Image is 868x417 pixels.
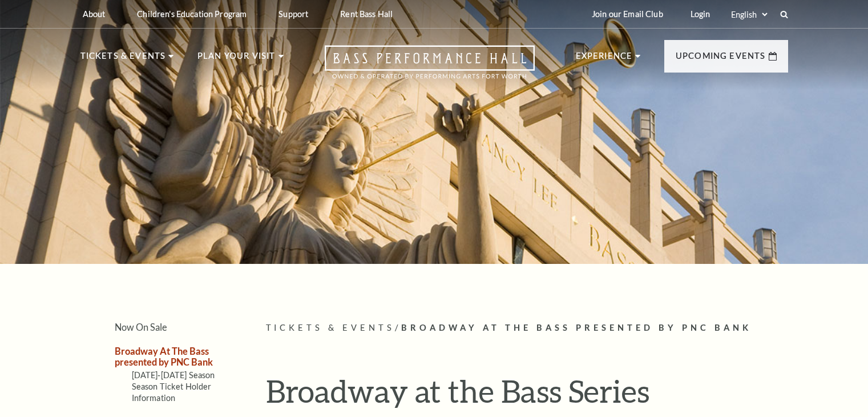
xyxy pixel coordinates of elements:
span: Broadway At The Bass presented by PNC Bank [401,323,752,332]
select: Select: [729,9,769,20]
p: About [83,9,106,19]
p: Rent Bass Hall [340,9,393,19]
span: Tickets & Events [266,323,395,332]
a: Now On Sale [115,322,167,332]
p: Plan Your Visit [197,49,276,70]
p: Tickets & Events [80,49,166,70]
a: Season Ticket Holder Information [132,382,212,403]
p: Upcoming Events [676,49,766,70]
a: [DATE]-[DATE] Season [132,370,215,380]
p: Children's Education Program [137,9,247,19]
p: Experience [576,49,633,70]
p: Support [278,9,308,19]
p: / [266,321,788,335]
a: Broadway At The Bass presented by PNC Bank [115,346,213,367]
